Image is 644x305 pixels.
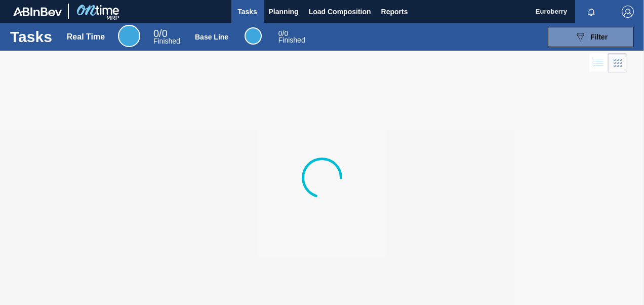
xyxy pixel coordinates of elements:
img: TNhmsLtSVTkK8tSr43FrP2fwEKptu5GPRR3wAAAABJRU5ErkJggg== [13,7,62,16]
span: Finished [278,36,305,44]
div: Base Line [195,33,228,41]
button: Notifications [575,5,608,19]
span: 0 [278,29,283,37]
span: Tasks [236,6,259,18]
span: Load Composition [309,6,371,18]
img: Logout [622,6,634,18]
div: Real Time [153,29,180,45]
span: / 0 [153,28,168,39]
div: Real Time [118,25,140,47]
span: Finished [153,37,180,45]
span: Reports [381,6,408,18]
div: Base Line [245,27,262,45]
span: 0 [153,28,159,39]
span: Filter [590,33,608,41]
span: / 0 [278,29,288,37]
div: Real Time [67,32,105,42]
span: Planning [269,6,299,18]
div: Base Line [278,30,305,44]
h1: Tasks [10,31,52,43]
button: Filter [548,27,634,47]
